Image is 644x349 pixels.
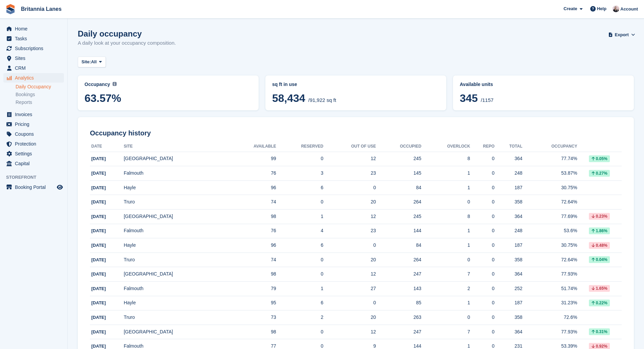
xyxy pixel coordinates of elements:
[124,210,228,224] td: [GEOGRAPHIC_DATA]
[522,325,577,339] td: 77.93%
[276,166,324,181] td: 3
[91,171,106,176] span: [DATE]
[470,213,495,220] div: 0
[460,92,478,104] span: 345
[323,238,376,253] td: 0
[228,141,276,152] th: Available
[124,238,228,253] td: Hayle
[276,267,324,282] td: 0
[113,82,117,86] img: icon-info-grey-7440780725fd019a000dd9b08b2336e03edf1995a4989e88bcd33f0948082b44.svg
[589,328,610,335] div: 0.31%
[228,267,276,282] td: 98
[610,29,634,40] button: Export
[15,129,55,139] span: Coupons
[124,325,228,339] td: [GEOGRAPHIC_DATA]
[91,315,106,320] span: [DATE]
[613,5,619,12] img: Alexandra Lane
[470,299,495,306] div: 0
[124,141,228,152] th: Site
[90,141,124,152] th: Date
[495,282,522,296] td: 252
[3,34,64,43] a: menu
[495,310,522,325] td: 358
[276,253,324,267] td: 0
[376,314,421,321] div: 263
[421,198,470,205] div: 0
[124,267,228,282] td: [GEOGRAPHIC_DATA]
[228,310,276,325] td: 73
[323,166,376,181] td: 23
[589,256,610,263] div: 0.04%
[3,63,64,73] a: menu
[421,141,470,152] th: Overlock
[15,119,55,129] span: Pricing
[470,242,495,249] div: 0
[276,310,324,325] td: 2
[91,214,106,219] span: [DATE]
[376,242,421,249] div: 84
[91,228,106,233] span: [DATE]
[276,141,324,152] th: Reserved
[522,180,577,195] td: 30.75%
[228,296,276,310] td: 95
[228,253,276,267] td: 74
[470,141,495,152] th: Repo
[522,253,577,267] td: 72.64%
[91,257,106,262] span: [DATE]
[323,152,376,166] td: 12
[522,152,577,166] td: 77.74%
[421,184,470,191] div: 1
[470,270,495,278] div: 0
[272,92,305,104] span: 58,434
[376,227,421,234] div: 144
[276,195,324,210] td: 0
[323,325,376,339] td: 12
[522,224,577,238] td: 53.6%
[15,73,55,83] span: Analytics
[6,174,67,181] span: Storefront
[495,325,522,339] td: 364
[308,97,336,103] span: /91,922 sq ft
[15,44,55,53] span: Subscriptions
[124,296,228,310] td: Hayle
[470,227,495,234] div: 0
[228,180,276,195] td: 96
[376,285,421,292] div: 143
[124,253,228,267] td: Truro
[421,213,470,220] div: 8
[376,213,421,220] div: 245
[376,270,421,278] div: 247
[276,325,324,339] td: 0
[495,152,522,166] td: 364
[495,166,522,181] td: 248
[421,170,470,177] div: 1
[495,180,522,195] td: 187
[421,227,470,234] div: 1
[276,238,324,253] td: 6
[522,296,577,310] td: 31.23%
[3,149,64,158] a: menu
[15,34,55,43] span: Tasks
[421,256,470,263] div: 0
[495,141,522,152] th: Total
[85,81,252,88] abbr: Current percentage of sq ft occupied
[228,282,276,296] td: 79
[522,267,577,282] td: 77.93%
[495,224,522,238] td: 248
[3,24,64,34] a: menu
[228,238,276,253] td: 96
[228,224,276,238] td: 76
[564,5,577,12] span: Create
[470,328,495,335] div: 0
[91,156,106,161] span: [DATE]
[276,296,324,310] td: 6
[91,344,106,349] span: [DATE]
[589,227,610,234] div: 1.86%
[3,139,64,149] a: menu
[276,224,324,238] td: 4
[85,92,252,104] span: 63.57%
[124,224,228,238] td: Falmouth
[15,139,55,149] span: Protection
[3,182,64,192] a: menu
[124,195,228,210] td: Truro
